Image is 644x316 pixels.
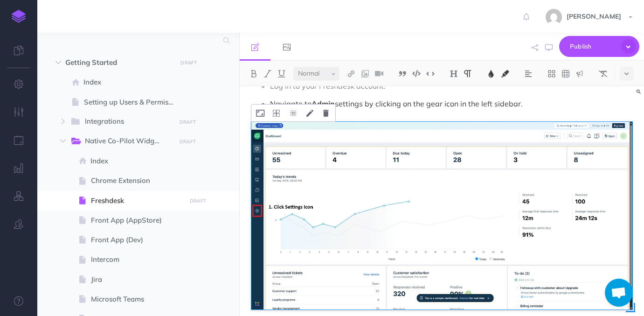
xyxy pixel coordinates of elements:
[187,196,210,206] button: DRAFT
[464,70,472,77] img: Paragraph button
[249,70,258,77] img: Bold button
[176,117,199,127] button: DRAFT
[190,198,206,204] small: DRAFT
[524,70,533,77] img: Alignment dropdown menu button
[263,70,272,77] img: Italic button
[605,279,633,307] a: Open chat
[180,60,197,66] small: DRAFT
[375,70,383,77] img: Add video button
[176,136,199,147] button: DRAFT
[90,155,183,167] span: Index
[83,77,183,88] span: Index
[251,122,632,310] img: AD_4nXf8ISewlOBKwkYvIcst6QBHyJiQt6b2Q5oz20eXWRgJn70q1TF9I86zJC9rAmrbPqOJPEQ3g1mFBev03ZBetdgxBNYu8...
[347,70,355,77] img: Link button
[177,57,201,68] button: DRAFT
[91,195,183,206] span: Freshdesk
[361,70,369,77] img: Add image button
[575,70,584,77] img: Callout dropdown menu button
[85,135,169,147] span: Native Co-Pilot Widgets
[91,175,183,186] span: Chrome Extension
[599,70,607,77] img: Clear styles button
[561,70,570,77] img: Create table button
[180,139,196,145] small: DRAFT
[85,116,169,128] span: Integrations
[559,36,639,57] button: Publish
[335,99,523,108] span: settings by clicking on the gear icon in the left sidebar.
[84,97,183,108] span: Setting up Users & Permissions
[501,70,509,77] img: Text background color button
[180,119,196,125] small: DRAFT
[562,12,626,21] span: [PERSON_NAME]
[91,294,183,305] span: Microsoft Teams
[412,70,421,77] img: Code block button
[270,99,312,108] span: Navigate to
[56,32,218,49] input: Search
[91,234,183,246] span: Front App (Dev)
[398,70,407,77] img: Blockquote button
[570,39,616,54] span: Publish
[91,215,183,226] span: Front App (AppStore)
[91,274,183,285] span: Jira
[12,10,26,23] img: logo-mark.svg
[487,70,495,77] img: Text color button
[450,70,458,77] img: Headings dropdown button
[91,254,183,265] span: Intercom
[546,9,562,25] img: 4004b54725679061adcab21d8d10f500.jpg
[426,70,435,77] img: Inline code button
[65,57,172,68] span: Getting Started
[277,70,286,77] img: Underline button
[270,81,386,91] span: Log in to your Freshdesk account.
[312,99,335,108] span: Admin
